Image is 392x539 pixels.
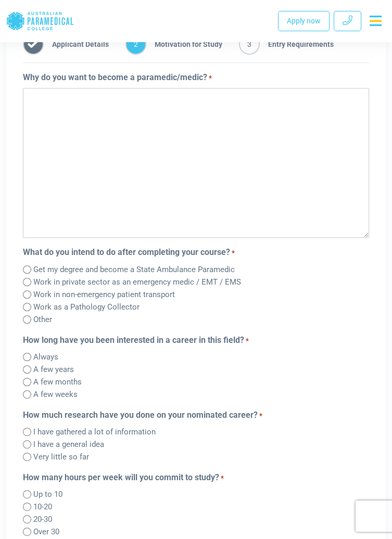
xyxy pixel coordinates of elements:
[33,389,78,401] label: A few weeks
[33,301,140,313] label: Work as a Pathology Collector
[33,526,59,538] label: Over 30
[278,11,330,31] a: Apply now
[23,246,369,259] legend: What do you intend to do after completing your course?
[23,34,44,55] span: 1
[44,34,109,55] span: Applicant Details
[33,439,104,451] label: I have a general idea
[33,314,52,326] label: Other
[33,489,62,500] label: Up to 10
[23,71,212,84] label: Why do you want to become a paramedic/medic?
[33,351,58,363] label: Always
[33,426,156,438] label: I have gathered a lot of information
[33,514,52,525] label: 20-30
[33,376,82,388] label: A few months
[260,34,334,55] span: Entry Requirements
[33,364,74,376] label: A few years
[239,34,260,55] span: 3
[23,409,369,421] legend: How much research have you done on your nominated career?
[23,334,369,346] legend: How long have you been interested in a career in this field?
[33,451,89,463] label: Very little so far
[6,4,74,38] a: Australian Paramedical College
[146,34,222,55] span: Motivation for Study
[33,264,235,276] label: Get my degree and become a State Ambulance Paramedic
[125,34,146,55] span: 2
[33,289,175,301] label: Work in non-emergency patient transport
[365,11,386,30] button: Toggle navigation
[33,276,241,288] label: Work in private sector as an emergency medic / EMT / EMS
[23,471,369,484] legend: How many hours per week will you commit to study?
[33,501,52,513] label: 10-20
